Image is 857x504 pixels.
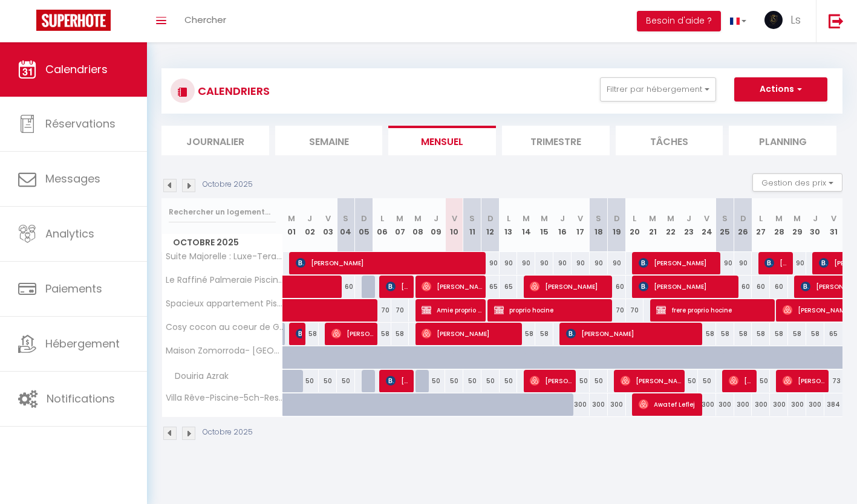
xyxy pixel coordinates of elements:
[296,322,302,345] span: Mehrdad Hoodeh
[806,198,824,252] th: 30
[752,276,770,298] div: 60
[616,126,723,155] li: Tâches
[626,198,644,252] th: 20
[481,276,500,298] div: 65
[553,198,572,252] th: 16
[704,213,709,224] abbr: V
[716,323,734,345] div: 58
[793,213,801,224] abbr: M
[535,198,553,252] th: 15
[45,62,108,77] span: Calendriers
[195,77,270,105] h3: CALENDRIERS
[621,369,681,392] span: [PERSON_NAME]
[301,323,319,345] div: 58
[790,12,801,27] span: Ls
[698,323,716,345] div: 58
[770,198,788,252] th: 28
[734,393,752,416] div: 300
[331,322,374,345] span: [PERSON_NAME]
[380,213,384,224] abbr: L
[578,213,583,224] abbr: V
[481,370,500,392] div: 50
[740,213,746,224] abbr: D
[386,369,410,392] span: [PERSON_NAME]
[783,369,825,392] span: [PERSON_NAME]
[325,213,331,224] abbr: V
[729,369,753,392] span: [PERSON_NAME]
[764,251,789,274] span: [PERSON_NAME]
[275,126,383,155] li: Semaine
[608,252,626,274] div: 90
[391,198,409,252] th: 07
[633,213,636,224] abbr: L
[644,198,662,252] th: 21
[469,213,475,224] abbr: S
[184,13,226,26] span: Chercher
[517,323,535,345] div: 58
[452,213,457,224] abbr: V
[734,252,752,274] div: 90
[716,393,734,416] div: 300
[572,393,590,416] div: 300
[494,299,609,321] span: proprio hocine
[572,198,590,252] th: 17
[161,126,269,155] li: Journalier
[813,213,818,224] abbr: J
[788,393,806,416] div: 300
[427,370,445,392] div: 50
[203,427,253,438] p: Octobre 2025
[36,10,111,31] img: Super Booking
[414,213,422,224] abbr: M
[355,198,373,252] th: 05
[734,198,752,252] th: 26
[667,213,674,224] abbr: M
[535,323,553,345] div: 58
[770,276,788,298] div: 60
[716,198,734,252] th: 25
[788,323,806,345] div: 58
[716,252,734,274] div: 90
[500,252,518,274] div: 90
[203,179,253,190] p: Octobre 2025
[47,391,115,406] span: Notifications
[722,213,728,224] abbr: S
[164,276,285,285] span: Le Raffiné Palmeraie Piscine -Parking-10 mn centre
[463,370,481,392] div: 50
[752,173,842,192] button: Gestion des prix
[608,393,626,416] div: 300
[45,171,100,186] span: Messages
[770,323,788,345] div: 58
[831,213,836,224] abbr: V
[608,299,626,321] div: 70
[319,370,337,392] div: 50
[806,393,824,416] div: 300
[764,11,783,29] img: ...
[572,252,590,274] div: 90
[698,198,716,252] th: 24
[481,198,500,252] th: 12
[639,393,699,416] span: Awatef Leflej
[656,299,771,321] span: frere proprio hocine
[164,370,232,383] span: Douiria Azrak
[164,323,285,332] span: Cosy cocon au coeur de Gueliz-Parking gratuit
[391,323,409,345] div: 58
[164,346,285,355] span: Maison Zomorroda- [GEOGRAPHIC_DATA]-Détente
[164,393,285,402] span: Villa Rêve-Piscine-5ch-Residence privée
[45,281,102,296] span: Paiements
[788,198,806,252] th: 29
[590,252,608,274] div: 90
[502,126,610,155] li: Trimestre
[373,198,391,252] th: 06
[481,252,500,274] div: 90
[541,213,548,224] abbr: M
[686,213,691,224] abbr: J
[788,252,806,274] div: 90
[164,299,285,308] span: Spacieux appartement Piscine & Résidence sécurisée
[343,213,348,224] abbr: S
[626,299,644,321] div: 70
[600,77,716,102] button: Filtrer par hébergement
[409,198,427,252] th: 08
[386,275,410,298] span: [PERSON_NAME]
[662,198,680,252] th: 22
[517,252,535,274] div: 90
